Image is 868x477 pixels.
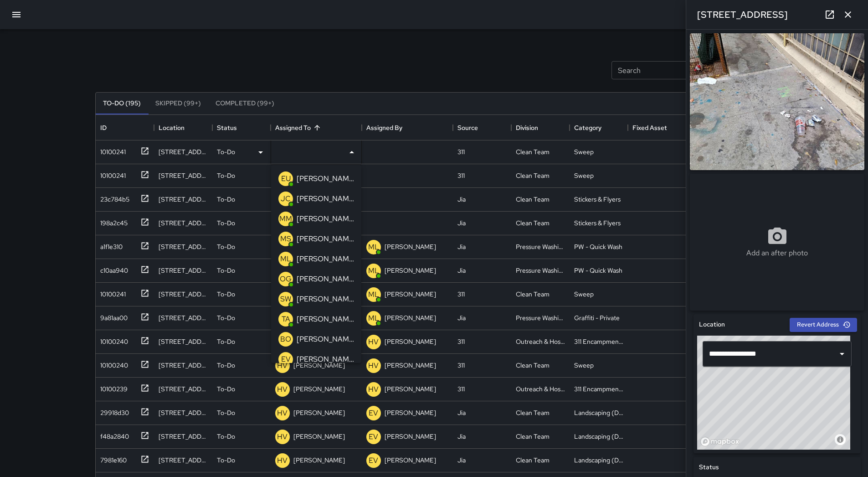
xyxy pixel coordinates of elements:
[368,289,379,300] p: ML
[516,195,550,204] div: Clean Team
[457,171,465,180] div: 311
[574,313,620,322] div: Graffiti - Private
[282,314,290,325] p: TA
[217,195,235,204] p: To-Do
[97,144,126,156] div: 10100241
[385,266,436,275] p: [PERSON_NAME]
[297,254,354,264] p: [PERSON_NAME]
[385,384,436,394] p: [PERSON_NAME]
[159,195,208,204] div: 25 7th Street
[362,115,453,140] div: Assigned By
[516,361,550,370] div: Clean Team
[457,195,466,204] div: Jia
[297,294,354,305] p: [PERSON_NAME] Weekly
[217,456,235,465] p: To-Do
[280,294,291,305] p: SW
[574,408,623,417] div: Landscaping (DG & Weeds)
[516,171,550,180] div: Clean Team
[516,432,550,441] div: Clean Team
[516,313,565,322] div: Pressure Washing
[457,384,465,394] div: 311
[385,408,436,417] p: [PERSON_NAME]
[457,408,466,417] div: Jia
[293,408,345,417] p: [PERSON_NAME]
[516,266,565,275] div: Pressure Washing
[574,337,623,346] div: 311 Encampments
[511,115,570,140] div: Division
[159,266,208,275] div: 1101 Market Street
[297,274,354,285] p: [PERSON_NAME]
[159,242,208,251] div: 976 Market Street
[217,218,235,228] p: To-Do
[516,115,538,140] div: Division
[97,167,126,180] div: 10100241
[368,337,379,347] p: HV
[385,361,436,370] p: [PERSON_NAME]
[368,242,379,253] p: ML
[97,381,128,394] div: 10100239
[457,361,465,370] div: 311
[385,242,436,251] p: [PERSON_NAME]
[516,384,565,394] div: Outreach & Hospitality
[159,147,208,156] div: 743a Minna Street
[457,115,478,140] div: Source
[574,384,623,394] div: 311 Encampments
[457,290,465,299] div: 311
[574,266,622,275] div: PW - Quick Wash
[281,193,291,204] p: JC
[516,456,550,465] div: Clean Team
[100,115,107,140] div: ID
[212,115,271,140] div: Status
[457,266,466,275] div: Jia
[277,431,288,442] p: HV
[277,384,288,395] p: HV
[297,354,354,365] p: [PERSON_NAME]
[217,115,237,140] div: Status
[368,313,379,324] p: ML
[574,432,623,441] div: Landscaping (DG & Weeds)
[277,455,288,466] p: HV
[96,115,154,140] div: ID
[97,238,123,251] div: a1f1e310
[97,191,129,204] div: 23c784b5
[297,213,354,224] p: [PERSON_NAME]
[457,456,466,465] div: Jia
[457,242,466,251] div: Jia
[457,218,466,228] div: Jia
[297,193,354,204] p: [PERSON_NAME]
[208,93,282,114] button: Completed (99+)
[297,233,354,244] p: [PERSON_NAME]
[97,333,128,346] div: 10100240
[457,432,466,441] div: Jia
[369,431,378,442] p: EV
[385,337,436,346] p: [PERSON_NAME]
[280,254,291,264] p: ML
[297,173,354,184] p: [PERSON_NAME]
[574,171,594,180] div: Sweep
[516,242,565,251] div: Pressure Washing
[345,146,358,159] button: Close
[516,218,550,228] div: Clean Team
[275,115,311,140] div: Assigned To
[632,115,667,140] div: Fixed Asset
[516,147,550,156] div: Clean Team
[217,432,235,441] p: To-Do
[369,408,378,419] p: EV
[217,266,235,275] p: To-Do
[293,432,345,441] p: [PERSON_NAME]
[385,432,436,441] p: [PERSON_NAME]
[574,115,601,140] div: Category
[159,290,208,299] div: 66 8th Street
[217,242,235,251] p: To-Do
[297,314,354,325] p: [PERSON_NAME]
[97,286,126,299] div: 10100241
[453,115,511,140] div: Source
[159,361,208,370] div: 1401 Mission Street
[369,455,378,466] p: EV
[159,115,185,140] div: Location
[574,218,621,228] div: Stickers & Flyers
[457,337,465,346] div: 311
[366,115,402,140] div: Assigned By
[217,337,235,346] p: To-Do
[97,428,129,441] div: f48a2840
